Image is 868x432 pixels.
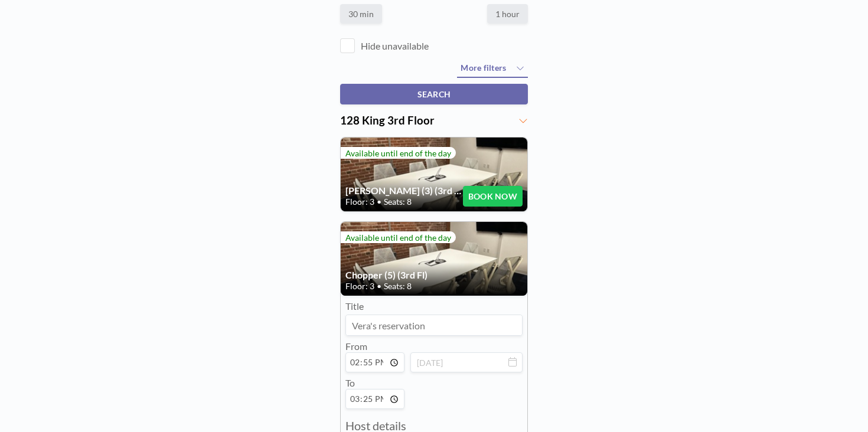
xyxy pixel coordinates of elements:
[417,89,451,99] span: SEARCH
[340,84,528,104] button: SEARCH
[377,197,381,207] span: •
[345,281,374,292] span: Floor: 3
[345,269,523,281] h4: Chopper (5) (3rd Fl)
[340,4,382,24] label: 30 min
[345,233,451,243] span: Available until end of the day
[345,148,451,158] span: Available until end of the day
[361,40,429,52] label: Hide unavailable
[345,377,355,388] label: To
[345,197,374,207] span: Floor: 3
[384,281,412,292] span: Seats: 8
[345,185,463,197] h4: [PERSON_NAME] (3) (3rd Fl)
[377,281,381,292] span: •
[345,341,367,352] label: From
[345,300,364,312] label: Title
[346,315,522,335] input: Vera's reservation
[461,63,506,73] span: More filters
[487,4,528,24] label: 1 hour
[340,114,435,127] span: 128 King 3rd Floor
[384,197,412,207] span: Seats: 8
[463,186,523,207] button: BOOK NOW
[457,59,528,78] button: More filters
